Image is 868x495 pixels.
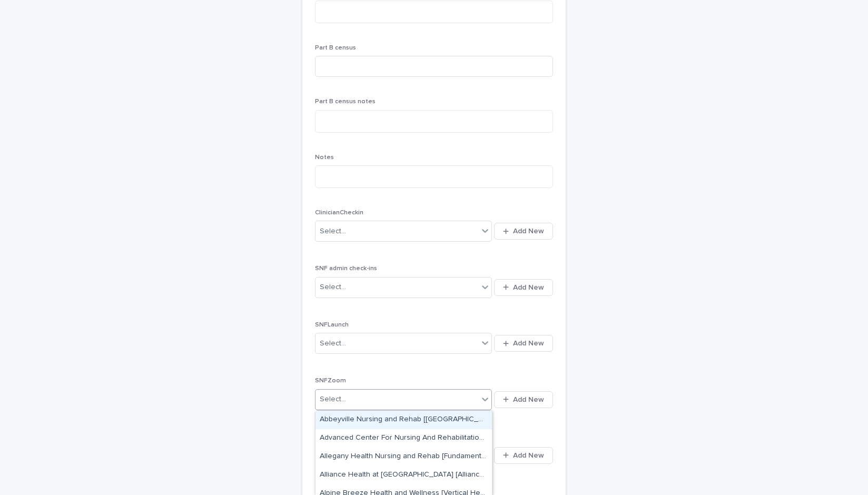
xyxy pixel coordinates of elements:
span: Add New [513,284,544,291]
span: Add New [513,227,544,235]
div: Select... [320,226,346,237]
div: Select... [320,394,346,405]
button: Add New [494,279,553,296]
span: SNF admin check-ins [315,265,377,272]
span: ClinicianCheckin [315,210,363,216]
button: Add New [494,447,553,464]
div: Alliance Health at Marina Bay [Alliance Health & Human Services] - 12 Sep 2025 [315,466,492,484]
span: Add New [513,452,544,459]
span: Add New [513,340,544,347]
button: Add New [494,335,553,352]
button: Add New [494,223,553,240]
span: Part B census notes [315,98,376,105]
span: Add New [513,396,544,403]
div: Select... [320,282,346,293]
button: Add New [494,391,553,408]
div: Allegany Health Nursing and Rehab [FundamentalFundamental Maryland] - 20 Jun 2024 [315,448,492,466]
div: Select... [320,338,346,349]
span: Notes [315,154,334,161]
span: Part B census [315,45,356,51]
span: SNFZoom [315,378,346,384]
div: Abbeyville Nursing and Rehab [Altira] - 15 Mar 2024 [315,411,492,429]
span: SNFLaunch [315,322,349,328]
div: Advanced Center For Nursing And Rehabilitation [Essential Healthcare] - 19 Jun 2025 [315,429,492,448]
